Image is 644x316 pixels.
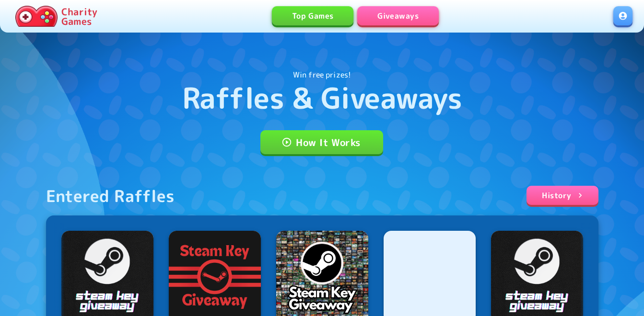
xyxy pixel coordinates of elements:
div: Entered Raffles [46,186,175,206]
p: Charity Games [61,7,97,26]
img: Charity.Games [15,6,58,27]
a: Top Games [272,6,353,25]
a: History [527,186,598,205]
a: Charity Games [12,4,101,29]
a: Giveaways [357,6,439,25]
a: How It Works [260,130,383,154]
h1: Raffles & Giveaways [182,80,462,115]
p: Win free prizes! [293,69,351,80]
